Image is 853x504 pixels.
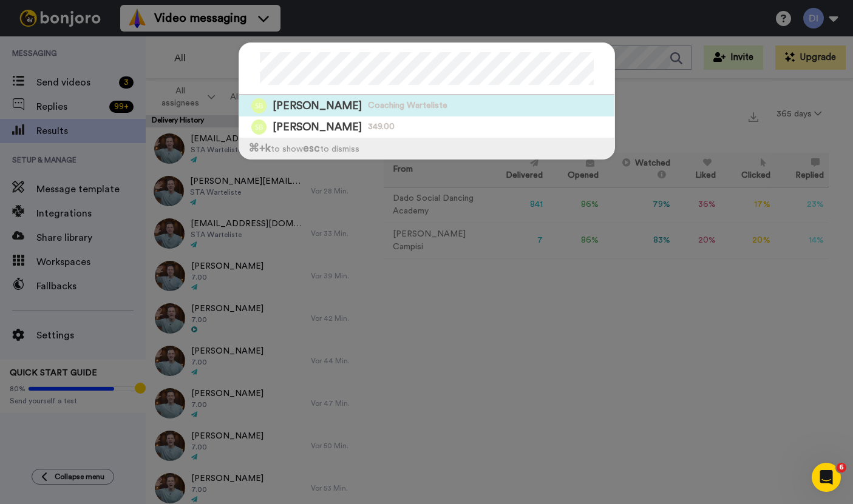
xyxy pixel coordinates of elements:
span: [PERSON_NAME] [273,119,362,135]
span: 6 [837,463,846,472]
span: 349.00 [368,121,395,133]
span: esc [303,143,320,153]
a: Image of Silvia Brem[PERSON_NAME]Coaching Warteliste [239,95,614,116]
span: [PERSON_NAME] [273,98,362,113]
a: Image of Silvia Brem[PERSON_NAME]349.00 [239,116,614,138]
img: Image of Silvia Brem [251,119,267,135]
iframe: Intercom live chat [812,463,841,492]
span: ⌘ +k [248,143,271,153]
div: to show to dismiss [239,138,614,159]
span: Coaching Warteliste [368,99,447,112]
img: Image of Silvia Brem [251,98,267,113]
